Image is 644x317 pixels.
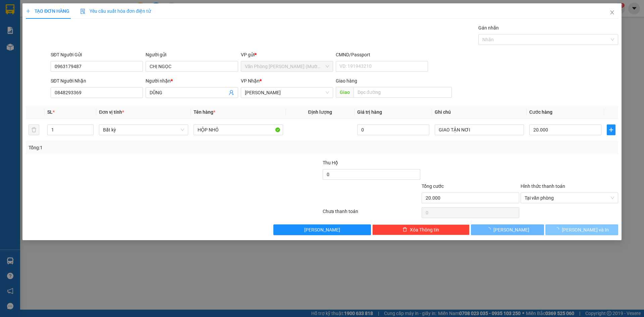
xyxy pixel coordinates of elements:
[241,51,333,58] div: VP gửi
[402,227,407,232] span: delete
[273,224,371,235] button: [PERSON_NAME]
[29,124,39,135] button: delete
[99,109,124,115] span: Đơn vị tính
[422,183,444,189] span: Tổng cước
[245,88,329,98] span: Phạm Ngũ Lão
[478,25,499,31] label: Gán nhãn
[554,227,562,232] span: loading
[336,78,357,84] span: Giao hàng
[493,226,529,233] span: [PERSON_NAME]
[194,109,215,115] span: Tên hàng
[51,51,143,58] div: SĐT Người Gửi
[609,10,615,15] span: close
[26,8,69,14] span: TẠO ĐƠN HÀNG
[47,109,53,115] span: SL
[336,87,354,98] span: Giao
[245,61,329,71] span: Văn Phòng Trần Phú (Mường Thanh)
[354,87,452,98] input: Dọc đường
[8,8,42,42] img: logo.jpg
[607,127,615,133] span: plus
[241,78,260,84] span: VP Nhận
[545,224,618,235] button: [PERSON_NAME] và In
[357,124,429,135] input: 0
[336,51,428,58] div: CMND/Passport
[56,25,92,31] b: [DOMAIN_NAME]
[229,90,234,95] span: user-add
[8,43,38,75] b: [PERSON_NAME]
[80,8,151,14] span: Yêu cầu xuất hóa đơn điện tử
[322,208,421,219] div: Chưa thanh toán
[471,224,544,235] button: [PERSON_NAME]
[323,160,338,165] span: Thu Hộ
[194,124,283,135] input: VD: Bàn, Ghế
[486,227,493,232] span: loading
[372,224,470,235] button: deleteXóa Thông tin
[435,124,524,135] input: Ghi Chú
[73,8,89,24] img: logo.jpg
[308,109,332,115] span: Định lượng
[304,226,340,233] span: [PERSON_NAME]
[410,226,439,233] span: Xóa Thông tin
[29,144,249,151] div: Tổng: 1
[603,3,622,22] button: Close
[26,9,31,13] span: plus
[357,109,382,115] span: Giá trị hàng
[562,226,609,233] span: [PERSON_NAME] và In
[43,10,64,53] b: BIÊN NHẬN GỬI HÀNG
[521,183,565,189] label: Hình thức thanh toán
[56,32,92,40] li: (c) 2017
[607,124,615,135] button: plus
[146,77,238,85] div: Người nhận
[51,77,143,85] div: SĐT Người Nhận
[525,193,614,203] span: Tại văn phòng
[146,51,238,58] div: Người gửi
[80,9,86,14] img: icon
[103,125,184,135] span: Bất kỳ
[529,109,552,115] span: Cước hàng
[432,106,527,119] th: Ghi chú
